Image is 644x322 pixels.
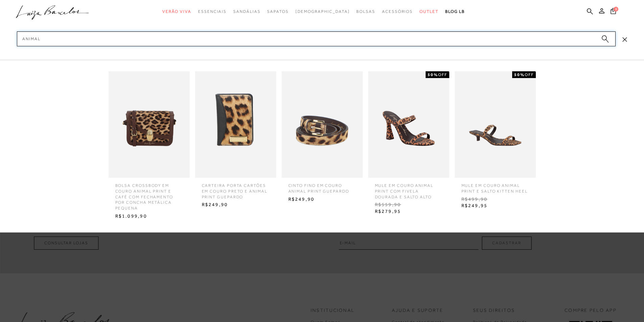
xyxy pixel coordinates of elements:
span: R$279,95 [370,206,448,217]
a: CINTO FINO EM COURO ANIMAL PRINT GUEPARDO CINTO FINO EM COURO ANIMAL PRINT GUEPARDO R$249,90 [280,71,364,204]
span: BLOG LB [445,9,465,14]
a: categoryNavScreenReaderText [233,5,260,18]
span: BOLSA CROSSBODY EM COURO ANIMAL PRINT E CAFÉ COM FECHAMENTO POR CONCHA METÁLICA PEQUENA [110,178,188,211]
img: CINTO FINO EM COURO ANIMAL PRINT GUEPARDO [282,71,363,178]
span: CINTO FINO EM COURO ANIMAL PRINT GUEPARDO [283,178,361,194]
span: Essenciais [198,9,226,14]
strong: 50% [514,72,525,77]
span: [DEMOGRAPHIC_DATA] [295,9,350,14]
a: categoryNavScreenReaderText [382,5,413,18]
strong: 50% [428,72,438,77]
span: Bolsas [356,9,375,14]
a: categoryNavScreenReaderText [267,5,288,18]
span: OFF [438,72,447,77]
span: Outlet [420,9,438,14]
img: MULE EM COURO ANIMAL PRINT COM FIVELA DOURADA E SALTO ALTO [368,71,449,178]
input: Buscar. [17,31,616,46]
a: BLOG LB [445,5,465,18]
a: categoryNavScreenReaderText [420,5,438,18]
span: Sapatos [267,9,288,14]
span: R$1.099,90 [110,211,188,221]
img: MULE EM COURO ANIMAL PRINT E SALTO KITTEN HEEL [455,71,536,178]
span: Sandálias [233,9,260,14]
span: MULE EM COURO ANIMAL PRINT E SALTO KITTEN HEEL [456,178,534,194]
span: R$499,90 [456,194,534,204]
img: BOLSA CROSSBODY EM COURO ANIMAL PRINT E CAFÉ COM FECHAMENTO POR CONCHA METÁLICA PEQUENA [109,71,190,178]
a: BOLSA CROSSBODY EM COURO ANIMAL PRINT E CAFÉ COM FECHAMENTO POR CONCHA METÁLICA PEQUENA BOLSA CRO... [107,71,191,221]
a: noSubCategoriesText [295,5,350,18]
span: R$249,95 [456,201,534,211]
span: MULE EM COURO ANIMAL PRINT COM FIVELA DOURADA E SALTO ALTO [370,178,448,200]
a: MULE EM COURO ANIMAL PRINT E SALTO KITTEN HEEL 50%OFF MULE EM COURO ANIMAL PRINT E SALTO KITTEN H... [453,71,538,211]
span: R$559,90 [370,200,448,210]
span: R$249,90 [283,194,361,204]
span: Verão Viva [162,9,191,14]
img: CARTEIRA PORTA CARTÕES EM COURO PRETO E ANIMAL PRINT GUEPARDO [195,71,276,178]
a: MULE EM COURO ANIMAL PRINT COM FIVELA DOURADA E SALTO ALTO 50%OFF MULE EM COURO ANIMAL PRINT COM ... [366,71,451,217]
span: Acessórios [382,9,413,14]
span: CARTEIRA PORTA CARTÕES EM COURO PRETO E ANIMAL PRINT GUEPARDO [197,178,275,200]
a: categoryNavScreenReaderText [356,5,375,18]
span: OFF [525,72,534,77]
button: 0 [609,7,618,17]
a: CARTEIRA PORTA CARTÕES EM COURO PRETO E ANIMAL PRINT GUEPARDO CARTEIRA PORTA CARTÕES EM COURO PRE... [193,71,278,210]
span: R$249,90 [197,200,275,210]
a: categoryNavScreenReaderText [198,5,226,18]
a: categoryNavScreenReaderText [162,5,191,18]
span: 0 [614,7,618,11]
